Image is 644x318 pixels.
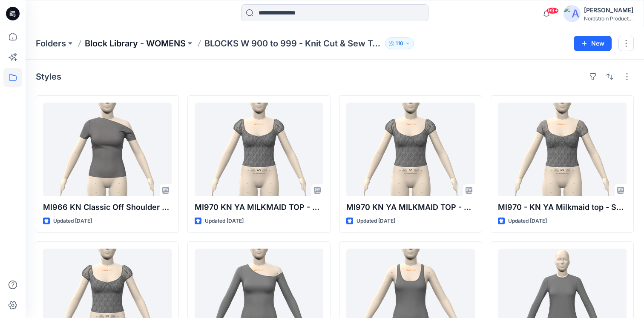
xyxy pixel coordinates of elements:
[36,37,66,49] a: Folders
[574,36,612,51] button: New
[385,37,414,49] button: 110
[43,201,172,213] p: MI966 KN Classic Off Shoulder Tee
[584,5,633,15] div: [PERSON_NAME]
[508,217,547,226] p: Updated [DATE]
[36,72,61,82] h4: Styles
[584,15,633,22] div: Nordstrom Product...
[498,201,627,213] p: MI970 - KN YA Milkmaid top - Shirred Cups
[204,37,382,49] p: BLOCKS W 900 to 999 - Knit Cut & Sew Tops
[195,103,323,196] a: MI970 KN YA MILKMAID TOP - DART
[85,37,186,49] a: Block Library - WOMENS
[498,103,627,196] a: MI970 - KN YA Milkmaid top - Shirred Cups
[396,39,403,48] p: 110
[205,217,244,226] p: Updated [DATE]
[195,201,323,213] p: MI970 KN YA MILKMAID TOP - DART
[43,103,172,196] a: MI966 KN Classic Off Shoulder Tee
[563,5,581,22] img: avatar
[346,103,475,196] a: MI970 KN YA MILKMAID TOP - DART
[546,7,559,14] span: 99+
[53,217,92,226] p: Updated [DATE]
[346,201,475,213] p: MI970 KN YA MILKMAID TOP - DART
[356,217,395,226] p: Updated [DATE]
